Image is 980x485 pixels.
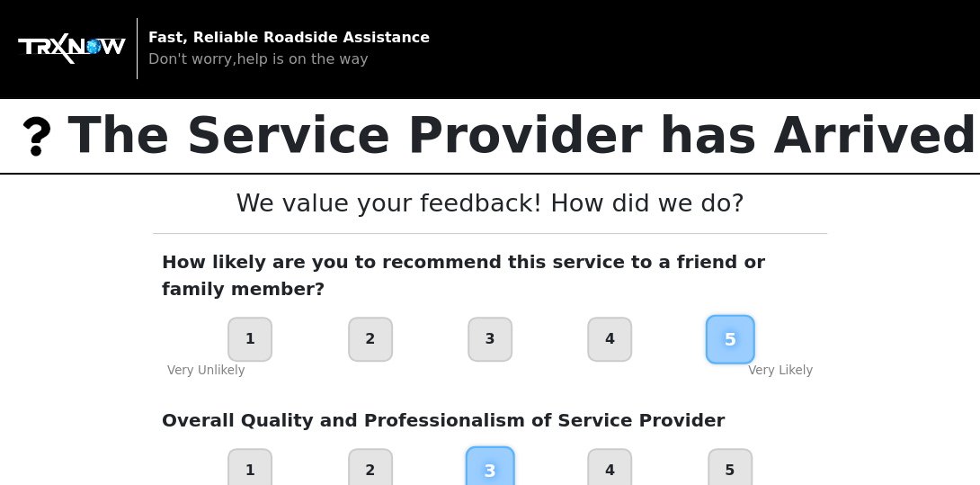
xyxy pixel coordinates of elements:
[167,362,245,380] div: Very Unlikely
[18,33,126,64] img: trx now logo
[587,317,632,362] div: 4
[348,317,393,362] div: 2
[187,189,794,219] h3: We value your feedback! How did we do?
[468,317,512,362] div: 3
[162,407,818,434] p: Overall Quality and Professionalism of Service Provider
[705,314,754,364] div: 5
[748,362,813,380] div: Very Likely
[148,29,430,46] strong: Fast, Reliable Roadside Assistance
[162,248,818,302] p: How likely are you to recommend this service to a friend or family member?
[227,317,272,362] div: 1
[148,50,369,67] span: Don't worry,help is on the way
[68,99,977,173] p: The Service Provider has Arrived
[4,103,68,168] img: trx now logo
